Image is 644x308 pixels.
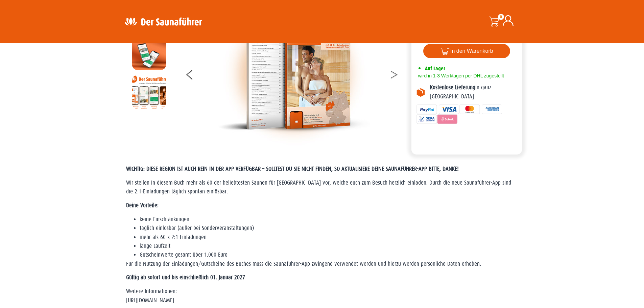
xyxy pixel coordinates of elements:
[416,73,504,78] span: wird in 1-3 Werktagen per DHL zugestellt
[132,36,166,70] img: MOCKUP-iPhone_regional
[423,44,510,58] button: In den Warenkorb
[126,274,245,281] strong: Gültig ab sofort und bis einschließlich 01. Januar 2027
[140,251,518,259] li: Gutscheinwerte gesamt über 1.000 Euro
[126,260,518,268] p: Für die Nutzung der Einladungen/Gutscheine des Buches muss die Saunaführer-App zwingend verwendet...
[430,84,475,91] b: Kostenlose Lieferung
[430,83,517,101] p: in ganz [GEOGRAPHIC_DATA]
[126,166,459,172] span: WICHTIG: DIESE REGION IST AUCH REIN IN DER APP VERFÜGBAR – SOLLTEST DU SIE NICHT FINDEN, SO AKTUA...
[132,75,166,109] img: Anleitung7tn
[140,224,518,233] li: täglich einlösbar (außer bei Sonderveranstaltungen)
[498,14,504,20] span: 0
[126,287,518,305] p: Weitere Informationen: [URL][DOMAIN_NAME]
[140,215,518,224] li: keine Einschränkungen
[126,180,511,195] span: Wir stellen in diesem Buch mehr als 60 der beliebtesten Saunen für [GEOGRAPHIC_DATA] vor, welche ...
[140,242,518,251] li: lange Laufzeit
[425,65,445,72] span: Auf Lager
[126,202,159,209] strong: Deine Vorteile:
[140,233,518,242] li: mehr als 60 x 2:1-Einladungen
